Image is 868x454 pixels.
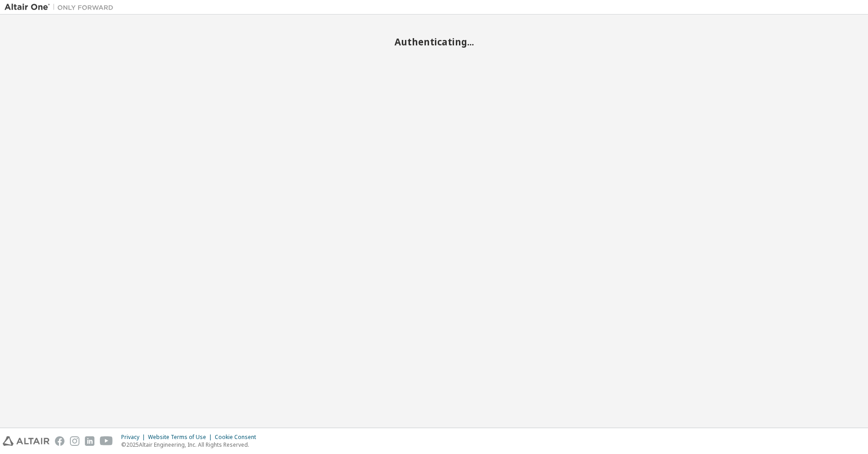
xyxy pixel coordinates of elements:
[5,36,863,48] h2: Authenticating...
[121,434,148,441] div: Privacy
[55,436,64,446] img: facebook.svg
[5,3,118,12] img: Altair One
[3,436,49,446] img: altair_logo.svg
[215,434,261,441] div: Cookie Consent
[148,434,215,441] div: Website Terms of Use
[85,436,94,446] img: linkedin.svg
[100,436,113,446] img: youtube.svg
[121,441,261,449] p: © 2025 Altair Engineering, Inc. All Rights Reserved.
[70,436,79,446] img: instagram.svg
